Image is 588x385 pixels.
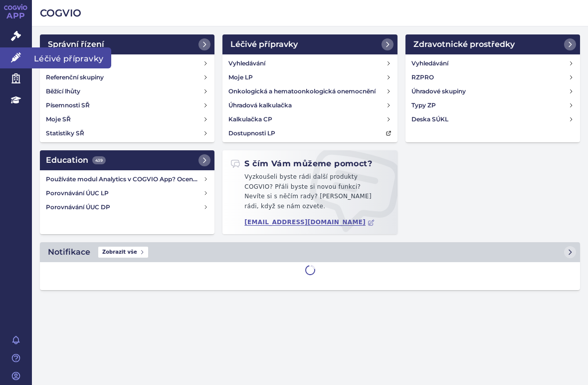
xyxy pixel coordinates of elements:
[244,219,375,226] a: [EMAIL_ADDRESS][DOMAIN_NAME]
[48,246,90,258] h2: Notifikace
[42,84,212,98] a: Běžící lhůty
[40,34,214,54] a: Správní řízení
[228,58,265,68] h4: Vyhledávání
[46,114,71,124] h4: Moje SŘ
[46,202,203,212] h4: Porovnávání ÚUC DP
[42,172,212,186] a: Používáte modul Analytics v COGVIO App? Oceníme Vaši zpětnou vazbu!
[224,70,395,84] a: Moje LP
[407,56,578,70] a: Vyhledávání
[228,100,292,110] h4: Úhradová kalkulačka
[407,98,578,112] a: Typy ZP
[405,34,580,54] a: Zdravotnické prostředky
[228,128,275,138] h4: Dostupnosti LP
[230,172,389,215] p: Vyzkoušeli byste rádi další produkty COGVIO? Přáli byste si novou funkci? Nevíte si s něčím rady?...
[46,188,203,198] h4: Porovnávání ÚUC LP
[407,70,578,84] a: RZPRO
[98,247,148,258] span: Zobrazit vše
[230,38,298,50] h2: Léčivé přípravky
[40,150,214,170] a: Education439
[411,72,434,82] h4: RZPRO
[413,38,515,50] h2: Zdravotnické prostředky
[46,86,80,96] h4: Běžící lhůty
[42,126,212,140] a: Statistiky SŘ
[407,84,578,98] a: Úhradové skupiny
[230,158,372,169] h2: S čím Vám můžeme pomoct?
[228,86,376,96] h4: Onkologická a hematoonkologická onemocnění
[40,6,580,20] h2: COGVIO
[42,56,212,70] a: Vyhledávání
[411,86,466,96] h4: Úhradové skupiny
[411,100,436,110] h4: Typy ZP
[40,242,580,262] a: NotifikaceZobrazit vše
[32,47,111,68] span: Léčivé přípravky
[224,112,395,126] a: Kalkulačka CP
[42,200,212,214] a: Porovnávání ÚUC DP
[222,34,397,54] a: Léčivé přípravky
[42,98,212,112] a: Písemnosti SŘ
[228,72,253,82] h4: Moje LP
[42,186,212,200] a: Porovnávání ÚUC LP
[48,38,104,50] h2: Správní řízení
[224,98,395,112] a: Úhradová kalkulačka
[46,154,106,166] h2: Education
[228,114,272,124] h4: Kalkulačka CP
[42,70,212,84] a: Referenční skupiny
[407,112,578,126] a: Deska SÚKL
[46,128,84,138] h4: Statistiky SŘ
[92,156,106,164] span: 439
[224,56,395,70] a: Vyhledávání
[224,84,395,98] a: Onkologická a hematoonkologická onemocnění
[411,58,448,68] h4: Vyhledávání
[411,114,448,124] h4: Deska SÚKL
[46,100,90,110] h4: Písemnosti SŘ
[46,174,203,184] h4: Používáte modul Analytics v COGVIO App? Oceníme Vaši zpětnou vazbu!
[42,112,212,126] a: Moje SŘ
[46,72,104,82] h4: Referenční skupiny
[224,126,395,140] a: Dostupnosti LP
